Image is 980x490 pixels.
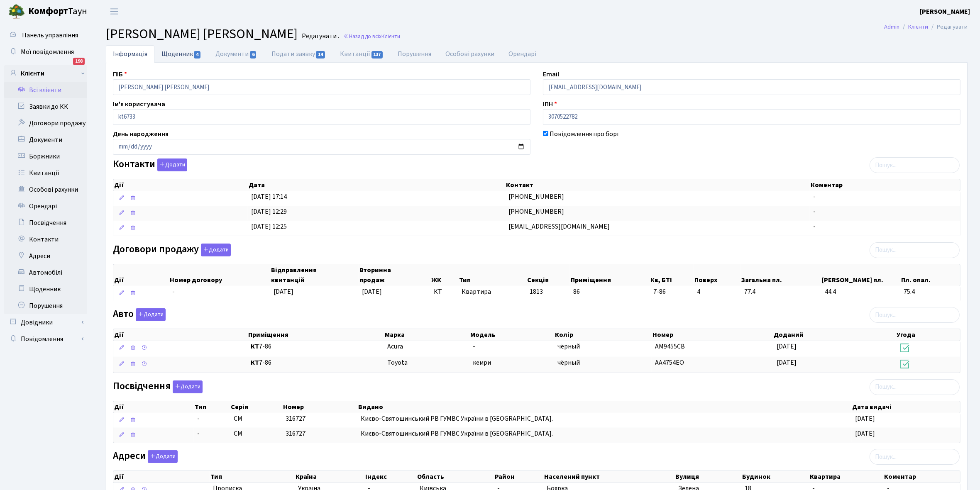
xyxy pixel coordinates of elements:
span: Квартира [462,287,523,297]
a: Посвідчення [4,215,87,231]
th: Країна [295,471,364,483]
a: Всі клієнти [4,82,87,98]
button: Договори продажу [201,244,231,256]
a: Клієнти [908,22,928,31]
th: Область [416,471,494,483]
label: ІПН [543,99,557,109]
a: Назад до всіхКлієнти [343,32,400,40]
label: Email [543,69,559,79]
th: Номер [282,401,357,413]
th: Пл. опал. [900,264,960,286]
a: Панель управління [4,27,87,44]
span: 7-86 [251,342,381,351]
span: 77.4 [744,287,818,297]
span: [DATE] [777,358,797,367]
span: КТ [434,287,455,297]
span: Києво-Святошинський РВ ГУМВС України в [GEOGRAPHIC_DATA]. [361,429,553,438]
th: Серія [230,401,282,413]
th: Приміщення [247,329,384,341]
a: Особові рахунки [439,45,502,63]
span: [DATE] 12:25 [251,222,287,231]
span: 7-86 [653,287,691,297]
th: Тип [210,471,295,483]
th: Видано [357,401,852,413]
a: Порушення [391,45,439,63]
a: Контакти [4,231,87,248]
span: 316727 [286,429,305,438]
span: [PHONE_NUMBER] [508,207,564,216]
th: Номер договору [169,264,270,286]
span: [PERSON_NAME] [PERSON_NAME] [106,24,298,44]
span: - [813,192,816,201]
span: чёрный [557,342,580,351]
span: - [473,342,475,351]
a: Повідомлення [4,331,87,347]
span: 4 [697,287,737,297]
img: logo.png [8,3,25,20]
a: Порушення [4,297,87,314]
th: Дії [113,264,169,286]
th: Дії [113,471,210,483]
a: Документи [208,45,264,63]
th: Район [494,471,543,483]
a: Інформація [106,45,154,63]
label: Контакти [113,158,187,171]
button: Адреси [148,450,178,463]
a: Квитанції [4,165,87,181]
th: Індекс [364,471,417,483]
span: 14 [316,51,325,59]
th: Коментар [884,471,960,483]
button: Переключити навігацію [104,5,125,18]
input: Пошук... [870,379,960,395]
a: Мої повідомлення198 [4,44,87,60]
th: Будинок [741,471,809,483]
label: Ім'я користувача [113,99,165,109]
span: 75.4 [904,287,957,297]
th: Угода [896,329,960,341]
th: Вторинна продаж [359,264,430,286]
span: [DATE] [777,342,797,351]
a: Admin [884,22,899,31]
input: Пошук... [870,242,960,258]
span: Панель управління [22,31,78,40]
label: Повідомлення про борг [550,129,620,139]
li: Редагувати [928,22,968,32]
span: [DATE] 12:29 [251,207,287,216]
span: АМ9455СВ [655,342,685,351]
a: Документи [4,132,87,148]
b: КТ [251,358,259,367]
span: 4 [194,51,200,59]
a: Довідники [4,314,87,331]
span: Acura [387,342,403,351]
a: Автомобілі [4,264,87,281]
label: Адреси [113,450,178,463]
span: [DATE] 17:14 [251,192,287,201]
label: Договори продажу [113,244,231,256]
th: Доданий [773,329,896,341]
th: Вулиця [675,471,741,483]
small: Редагувати . [300,32,339,40]
th: Номер [652,329,773,341]
th: Дата [248,179,506,191]
span: Toyota [387,358,408,367]
th: Марка [384,329,469,341]
th: Модель [469,329,554,341]
th: Населений пункт [543,471,675,483]
span: [DATE] [855,429,875,438]
b: КТ [251,342,259,351]
input: Пошук... [870,307,960,323]
th: Тип [194,401,230,413]
a: Подати заявку [264,45,333,63]
span: чёрный [557,358,580,367]
a: Договори продажу [4,115,87,132]
span: 44.4 [825,287,897,297]
a: Орендарі [502,45,544,63]
a: Адреси [4,248,87,264]
span: Києво-Святошинський РВ ГУМВС України в [GEOGRAPHIC_DATA]. [361,414,553,423]
a: Особові рахунки [4,181,87,198]
span: - [813,222,816,231]
span: [EMAIL_ADDRESS][DOMAIN_NAME] [508,222,610,231]
th: Приміщення [570,264,650,286]
th: Секція [526,264,570,286]
th: Відправлення квитанцій [270,264,359,286]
